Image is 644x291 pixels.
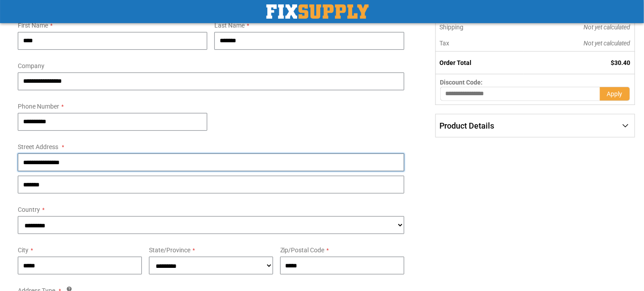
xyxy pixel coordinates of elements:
img: Fix Industrial Supply [266,4,369,19]
button: Apply [600,87,630,101]
span: Company [18,62,44,69]
span: Last Name [214,22,245,29]
span: Shipping [440,24,464,31]
th: Tax [435,35,524,52]
span: City [18,247,28,254]
span: First Name [18,22,48,29]
strong: Order Total [440,59,472,66]
span: $30.40 [611,59,631,66]
span: Not yet calculated [584,40,631,47]
span: Apply [607,90,623,97]
span: Not yet calculated [584,24,631,31]
span: Street Address [18,143,58,150]
span: Discount Code: [440,79,483,86]
a: store logo [266,4,369,19]
span: Country [18,206,40,213]
span: State/Province [149,247,190,254]
span: Product Details [440,121,495,130]
span: Zip/Postal Code [280,247,325,254]
span: Phone Number [18,103,59,110]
